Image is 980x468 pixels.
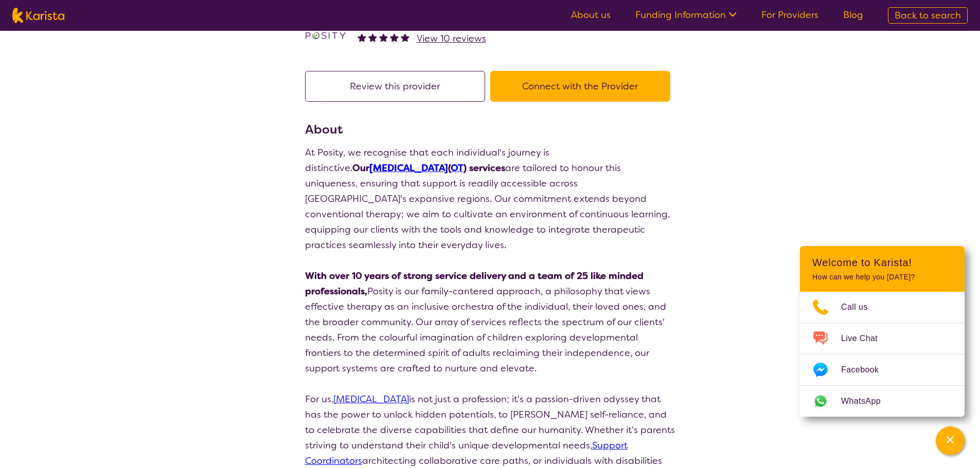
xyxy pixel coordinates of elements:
a: [MEDICAL_DATA] [333,393,409,405]
h2: Posity Telehealth - [MEDICAL_DATA] [358,12,632,31]
img: Karista logo [12,8,64,23]
span: View 10 reviews [417,32,486,45]
div: Channel Menu [800,246,965,417]
a: Support Coordinators [305,439,628,467]
img: fullstar [368,33,377,42]
a: Blog [843,9,863,21]
button: Connect with the Provider [490,71,670,102]
a: About us [571,9,611,21]
h3: About [305,120,675,139]
a: [MEDICAL_DATA] [369,162,448,174]
img: fullstar [401,33,409,42]
span: WhatsApp [841,394,893,409]
a: For Providers [761,9,818,21]
img: fullstar [379,33,388,42]
span: Back to search [895,9,961,22]
img: fullstar [390,33,399,42]
p: At Posity, we recognise that each individual's journey is distinctive. are tailored to honour thi... [305,145,675,253]
strong: Our ( ) services [352,162,505,174]
p: Posity is our family-cantered approach, a philosophy that views effective therapy as an inclusive... [305,268,675,376]
span: Call us [841,299,880,315]
span: Facebook [841,362,891,378]
strong: With over 10 years of strong service delivery and a team of 25 like minded professionals, [305,270,644,297]
p: How can we help you [DATE]? [812,273,952,282]
img: t1bslo80pcylnzwjhndq.png [305,15,346,56]
button: Review this provider [305,71,485,102]
a: Back to search [888,7,968,24]
a: Review this provider [305,80,490,92]
img: fullstar [358,33,366,42]
a: Web link opens in a new tab. [800,386,965,417]
h2: Welcome to Karista! [812,256,952,269]
button: Channel Menu [936,426,965,455]
span: Live Chat [841,331,890,346]
ul: Choose channel [800,292,965,417]
a: Funding Information [635,9,737,21]
a: Connect with the Provider [490,80,675,92]
a: View 10 reviews [417,31,486,46]
a: OT [451,162,464,174]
